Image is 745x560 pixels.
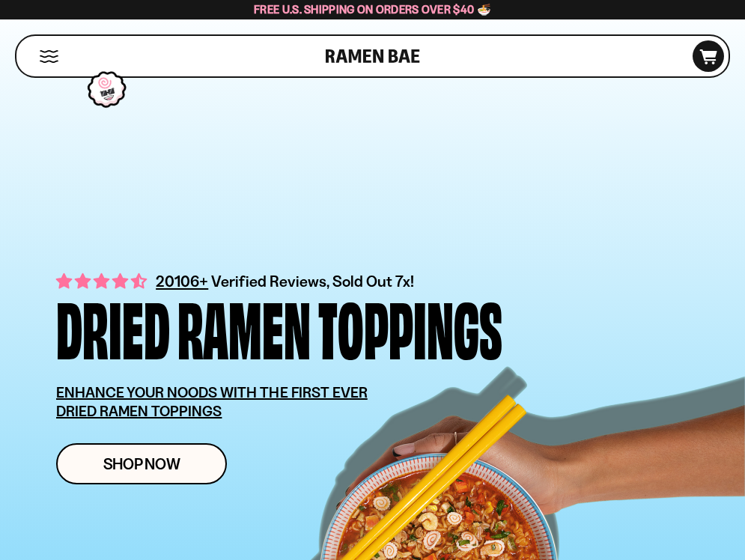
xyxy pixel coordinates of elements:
[56,443,227,484] a: Shop Now
[156,270,208,293] span: 20106+
[177,293,311,361] div: Ramen
[56,293,170,361] div: Dried
[211,272,414,290] span: Verified Reviews, Sold Out 7x!
[56,383,368,420] u: ENHANCE YOUR NOODS WITH THE FIRST EVER DRIED RAMEN TOPPINGS
[39,50,59,63] button: Mobile Menu Trigger
[318,293,502,361] div: Toppings
[103,456,180,472] span: Shop Now
[254,2,491,16] span: Free U.S. Shipping on Orders over $40 🍜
